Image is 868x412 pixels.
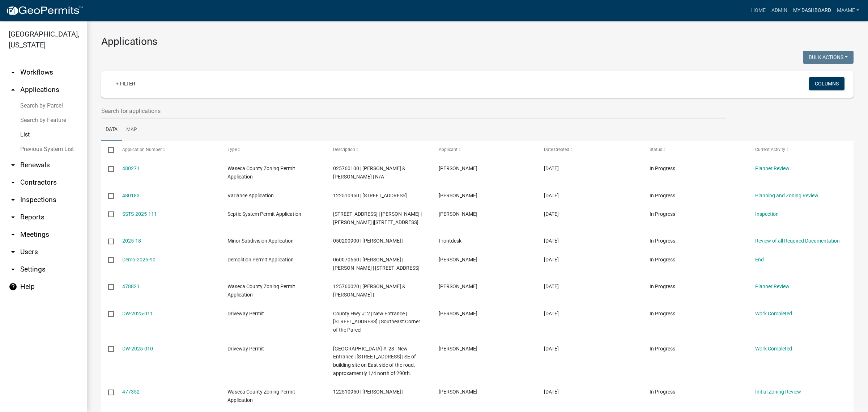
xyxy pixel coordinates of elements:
[122,211,157,217] a: SSTS-2025-111
[650,389,675,395] span: In Progress
[650,346,675,352] span: In Progress
[333,211,422,225] span: 33960 98TH ST | MICHAEL K ELLIS | BARBARA A PELSON-ELLIS |33960 98TH ST
[755,346,792,352] a: Work Completed
[755,193,818,198] a: Planning and Zoning Review
[101,141,115,159] datatable-header-cell: Select
[9,161,17,169] i: arrow_drop_down
[333,193,407,198] span: 122510950 | 37049 FAWN AVE | 2,7
[122,238,141,244] a: 2025-18
[537,141,643,159] datatable-header-cell: Date Created
[431,141,537,159] datatable-header-cell: Applicant
[227,257,294,262] span: Demolition Permit Application
[439,283,477,289] span: William Poppe
[439,193,477,198] span: Matt Thompsen
[650,283,675,289] span: In Progress
[544,283,559,289] span: 09/15/2025
[9,178,17,187] i: arrow_drop_down
[122,193,140,198] a: 480183
[650,165,675,171] span: In Progress
[755,311,792,316] a: Work Completed
[122,311,153,316] a: DW-2025-011
[809,77,844,90] button: Columns
[9,230,17,239] i: arrow_drop_down
[122,147,162,152] span: Application Number
[755,389,801,395] a: Initial Zoning Review
[544,257,559,262] span: 09/16/2025
[227,311,264,316] span: Driveway Permit
[755,165,790,171] a: Planner Review
[221,141,326,159] datatable-header-cell: Type
[755,238,840,244] a: Review of all Required Documentation
[101,118,122,142] a: Data
[333,147,355,152] span: Description
[122,346,153,352] a: DW-2025-010
[834,4,862,17] a: Maame
[748,4,769,17] a: Home
[333,257,420,271] span: 060070650 | JACOB M WOLFF | DANIELLE C WOLFF | 42860 CO LINE RD
[333,283,405,298] span: 125760020 | LISA K & WILLIAM K POPPE |
[544,311,559,316] span: 09/15/2025
[115,141,221,159] datatable-header-cell: Application Number
[122,283,140,289] a: 478821
[227,211,301,217] span: Septic System Permit Application
[755,283,790,289] a: Planner Review
[227,389,295,403] span: Waseca County Zoning Permit Application
[110,77,141,90] a: + Filter
[748,141,854,159] datatable-header-cell: Current Activity
[650,147,662,152] span: Status
[227,346,264,352] span: Driveway Permit
[769,4,790,17] a: Admin
[333,389,403,395] span: 122510950 | MATT THOMPSEN |
[544,193,559,198] span: 09/18/2025
[227,238,294,244] span: Minor Subdivision Application
[439,238,461,244] span: Frontdesk
[122,118,141,142] a: Map
[544,211,559,217] span: 09/16/2025
[326,141,432,159] datatable-header-cell: Description
[122,165,140,171] a: 480271
[227,147,237,152] span: Type
[122,257,156,262] a: Demo-2025-90
[439,389,477,395] span: Matt Thompsen
[101,35,854,48] h3: Applications
[755,211,779,217] a: Inspection
[439,257,477,262] span: Jacob Wolff
[101,104,726,118] input: Search for applications
[643,141,748,159] datatable-header-cell: Status
[650,311,675,316] span: In Progress
[544,165,559,171] span: 09/18/2025
[650,211,675,217] span: In Progress
[650,193,675,198] span: In Progress
[333,311,420,333] span: County Hwy #: 2 | New Entrance | 6583 360TH AVE | Southeast Corner of the Parcel
[439,165,477,171] span: Lucas Boelter
[9,68,17,77] i: arrow_drop_down
[755,257,764,262] a: End
[755,147,785,152] span: Current Activity
[544,238,559,244] span: 09/16/2025
[544,389,559,395] span: 09/11/2025
[122,389,140,395] a: 477352
[9,213,17,222] i: arrow_drop_down
[9,196,17,204] i: arrow_drop_down
[803,51,854,64] button: Bulk Actions
[544,346,559,352] span: 09/12/2025
[439,346,477,352] span: Daniel Kuhns
[439,311,477,316] span: Kyle Skoglund
[333,346,416,376] span: County Hwy #: 23 | New Entrance | 29329 WILTON RIVER RD W | SE of building site on East side of t...
[227,283,295,298] span: Waseca County Zoning Permit Application
[544,147,569,152] span: Date Created
[333,238,403,244] span: 050200900 | GARY G MITTELSTEADT |
[790,4,834,17] a: My Dashboard
[9,265,17,274] i: arrow_drop_down
[650,257,675,262] span: In Progress
[439,211,477,217] span: Phillip Schleicher
[439,147,458,152] span: Applicant
[9,282,17,291] i: help
[9,248,17,256] i: arrow_drop_down
[650,238,675,244] span: In Progress
[333,165,405,180] span: 025760100 | LUCAS & ARIANA L BOELTER | N/A
[227,165,295,180] span: Waseca County Zoning Permit Application
[227,193,274,198] span: Variance Application
[9,85,17,94] i: arrow_drop_up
